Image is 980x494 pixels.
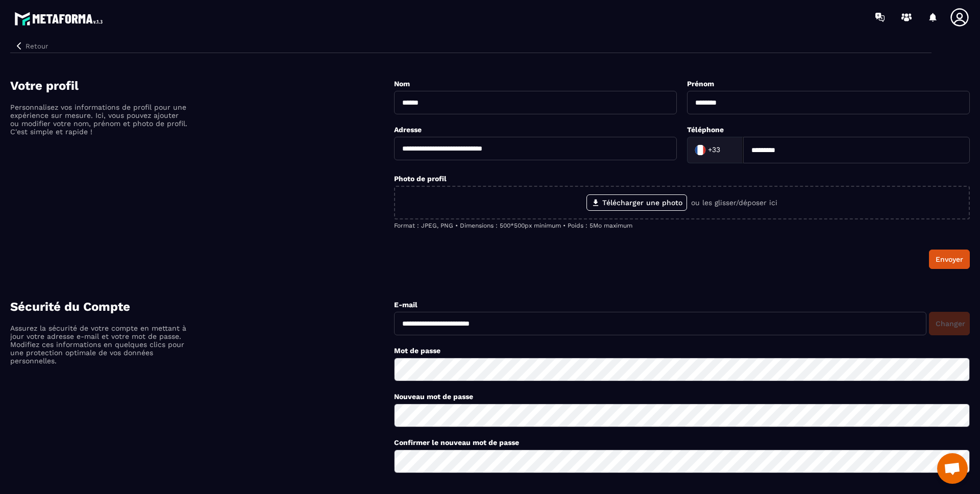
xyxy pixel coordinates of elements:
img: Country Flag [690,140,710,160]
label: Nouveau mot de passe [394,392,473,401]
div: Search for option [687,137,743,163]
p: ou les glisser/déposer ici [691,199,777,207]
div: Ouvrir le chat [937,453,968,484]
span: +33 [708,145,720,155]
label: Téléphone [687,126,724,134]
label: Adresse [394,126,422,134]
label: Prénom [687,80,714,88]
img: logo [14,9,106,28]
p: Assurez la sécurité de votre compte en mettant à jour votre adresse e-mail et votre mot de passe.... [10,324,189,365]
p: Personnalisez vos informations de profil pour une expérience sur mesure. Ici, vous pouvez ajouter... [10,103,189,136]
button: Retour [10,39,52,53]
label: Télécharger une photo [586,194,687,211]
label: Nom [394,80,410,88]
input: Search for option [722,142,732,158]
label: Mot de passe [394,347,440,355]
p: Format : JPEG, PNG • Dimensions : 500*500px minimum • Poids : 5Mo maximum [394,222,970,229]
button: Envoyer [929,250,970,269]
label: Photo de profil [394,175,447,183]
h4: Sécurité du Compte [10,300,394,314]
label: Confirmer le nouveau mot de passe [394,438,519,447]
h4: Votre profil [10,79,394,93]
label: E-mail [394,301,418,309]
